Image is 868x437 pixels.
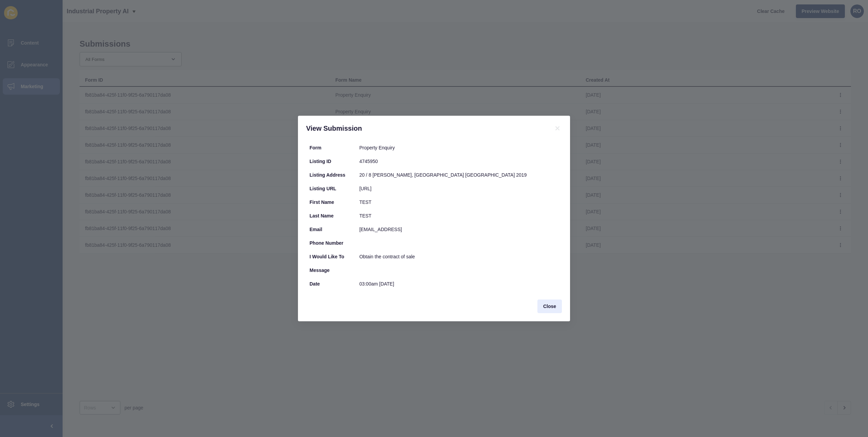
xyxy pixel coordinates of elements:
[359,212,558,219] div: TEST
[310,240,344,246] b: Phone Number
[359,281,394,287] time: 03:00am [DATE]
[359,185,558,192] div: [URL]
[310,159,331,164] b: Listing ID
[359,199,558,206] div: TEST
[537,300,562,313] button: Close
[359,226,558,233] div: [EMAIL_ADDRESS]
[310,268,330,273] b: Message
[310,254,344,259] b: I would like to
[310,199,334,205] b: First Name
[310,186,336,191] b: Listing URL
[359,158,558,165] div: 4745950
[310,281,320,287] b: Date
[310,172,345,178] b: Listing Address
[359,172,558,178] div: 20 / 8 [PERSON_NAME], [GEOGRAPHIC_DATA] [GEOGRAPHIC_DATA] 2019
[306,124,545,133] h1: View Submission
[310,227,322,232] b: Email
[359,144,558,151] div: Property Enquiry
[310,213,334,218] b: Last Name
[310,145,321,150] b: Form
[543,303,556,310] span: Close
[359,253,558,260] div: Obtain the contract of sale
